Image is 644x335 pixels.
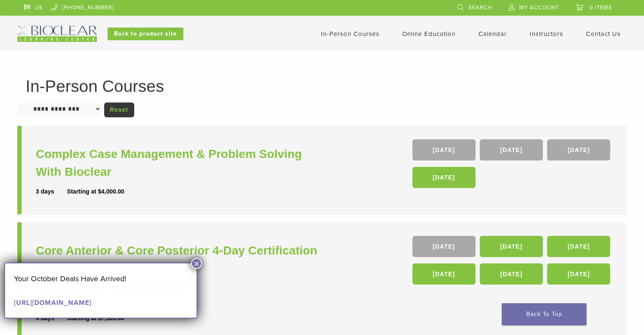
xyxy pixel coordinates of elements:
[589,4,612,11] span: 0 items
[17,26,97,42] img: Bioclear
[36,314,67,323] div: 4 days
[412,236,613,289] div: , , , , ,
[586,30,621,38] a: Contact Us
[108,28,183,40] a: Back to product site
[191,258,202,269] button: Close
[519,4,559,11] span: My Account
[412,139,475,161] a: [DATE]
[502,303,586,325] a: Back To Top
[36,145,324,181] a: Complex Case Management & Problem Solving With Bioclear
[547,263,610,285] a: [DATE]
[547,139,610,161] a: [DATE]
[14,272,188,285] p: Your October Deals Have Arrived!
[36,187,67,196] div: 3 days
[36,242,324,277] a: Core Anterior & Core Posterior 4-Day Certification Course
[480,139,543,161] a: [DATE]
[67,187,124,196] div: Starting at $4,000.00
[321,30,379,38] a: In-Person Courses
[67,314,124,323] div: Starting at $7,500.00
[412,167,475,188] a: [DATE]
[478,30,507,38] a: Calendar
[104,102,134,117] a: Reset
[412,236,475,257] a: [DATE]
[26,78,619,94] h1: In-Person Courses
[480,263,543,285] a: [DATE]
[14,299,91,307] a: [URL][DOMAIN_NAME]
[547,236,610,257] a: [DATE]
[530,30,563,38] a: Instructors
[412,263,475,285] a: [DATE]
[468,4,492,11] span: Search
[480,236,543,257] a: [DATE]
[412,139,613,192] div: , , ,
[402,30,456,38] a: Online Education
